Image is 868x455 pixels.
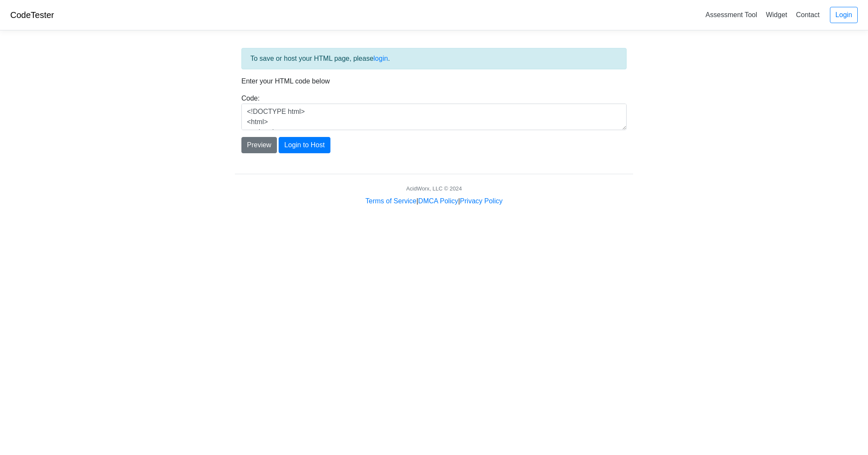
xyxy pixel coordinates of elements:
div: To save or host your HTML page, please . [241,48,627,69]
textarea: <!DOCTYPE html> <html> <head> <title>Test</title> </head> <body> <h1>Hello, world!</h1> </body> <... [241,104,627,130]
a: Widget [762,8,791,22]
a: CodeTester [10,10,54,20]
div: AcidWorx, LLC © 2024 [406,184,462,193]
a: Privacy Policy [460,197,503,205]
a: Contact [793,8,823,22]
div: | | [366,196,502,206]
button: Login to Host [279,137,330,153]
button: Preview [241,137,277,153]
a: Login [830,7,858,23]
a: Assessment Tool [702,8,761,22]
p: Enter your HTML code below [241,76,627,86]
a: login [374,55,388,62]
div: Code: [235,93,633,130]
a: Terms of Service [366,197,416,205]
a: DMCA Policy [418,197,458,205]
